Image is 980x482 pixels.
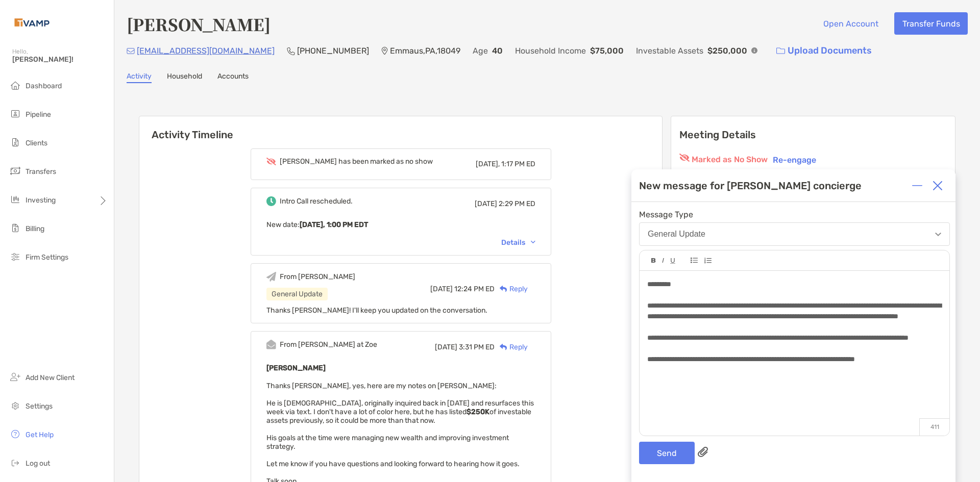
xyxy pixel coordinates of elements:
[476,160,500,168] span: [DATE],
[26,196,56,205] span: Investing
[280,197,353,206] div: Intro Call rescheduled.
[648,230,705,239] div: General Update
[280,157,433,166] div: [PERSON_NAME] has been marked as no show
[707,44,747,57] p: $250,000
[670,258,675,264] img: Editor control icon
[266,158,276,165] img: Event icon
[266,196,276,206] img: Event icon
[499,199,535,208] span: 2:29 PM ED
[9,108,21,120] img: pipeline icon
[912,181,922,191] img: Expand or collapse
[266,218,535,231] p: New date :
[500,344,507,350] img: Reply icon
[381,47,388,55] img: Location Icon
[26,430,54,439] span: Get Help
[651,258,656,263] img: Editor control icon
[815,12,886,35] button: Open Account
[770,154,819,166] button: Re-engage
[9,250,21,263] img: firm-settings icon
[26,253,68,262] span: Firm Settings
[127,72,152,83] a: Activity
[9,428,21,440] img: get-help icon
[459,343,495,351] span: 3:31 PM ED
[9,79,21,91] img: dashboard icon
[390,44,460,57] p: Emmaus , PA , 18049
[639,442,695,464] button: Send
[26,373,75,382] span: Add New Client
[639,180,862,192] div: New message for [PERSON_NAME] concierge
[531,241,535,244] img: Chevron icon
[636,44,703,57] p: Investable Assets
[590,44,624,57] p: $75,000
[137,44,275,57] p: [EMAIL_ADDRESS][DOMAIN_NAME]
[12,55,108,64] span: [PERSON_NAME]!
[475,199,497,208] span: [DATE]
[26,82,62,90] span: Dashboard
[500,286,507,292] img: Reply icon
[26,402,53,411] span: Settings
[919,418,949,436] p: 411
[127,12,271,36] h4: [PERSON_NAME]
[26,110,51,119] span: Pipeline
[698,447,708,457] img: paperclip attachments
[679,154,690,162] img: red eyr
[9,399,21,412] img: settings icon
[300,220,368,229] b: [DATE], 1:00 PM EDT
[9,193,21,206] img: investing icon
[217,72,249,83] a: Accounts
[933,181,943,191] img: Close
[280,272,355,281] div: From [PERSON_NAME]
[935,233,941,236] img: Open dropdown arrow
[9,165,21,177] img: transfers icon
[639,210,950,219] span: Message Type
[430,285,453,293] span: [DATE]
[501,238,535,247] div: Details
[467,408,489,416] strong: $250K
[26,139,47,147] span: Clients
[495,284,528,294] div: Reply
[127,48,135,54] img: Email Icon
[287,47,295,55] img: Phone Icon
[139,116,662,141] h6: Activity Timeline
[266,364,326,372] b: [PERSON_NAME]
[26,224,44,233] span: Billing
[704,258,712,264] img: Editor control icon
[691,258,698,263] img: Editor control icon
[473,44,488,57] p: Age
[26,167,56,176] span: Transfers
[297,44,369,57] p: [PHONE_NUMBER]
[435,343,457,351] span: [DATE]
[679,129,947,141] p: Meeting Details
[662,258,664,263] img: Editor control icon
[12,4,52,41] img: Zoe Logo
[770,40,878,62] a: Upload Documents
[9,371,21,383] img: add_new_client icon
[280,340,377,349] div: From [PERSON_NAME] at Zoe
[266,340,276,349] img: Event icon
[266,288,328,300] div: General Update
[894,12,968,35] button: Transfer Funds
[26,459,50,468] span: Log out
[776,47,785,55] img: button icon
[9,136,21,148] img: clients icon
[751,47,757,54] img: Info Icon
[639,222,950,246] button: General Update
[492,44,503,57] p: 40
[501,160,535,168] span: 1:17 PM ED
[167,72,202,83] a: Household
[9,222,21,234] img: billing icon
[266,272,276,282] img: Event icon
[454,285,495,293] span: 12:24 PM ED
[495,342,528,352] div: Reply
[515,44,586,57] p: Household Income
[266,306,487,315] span: Thanks [PERSON_NAME]! I'll keep you updated on the conversation.
[692,154,768,166] p: Marked as No Show
[9,456,21,469] img: logout icon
